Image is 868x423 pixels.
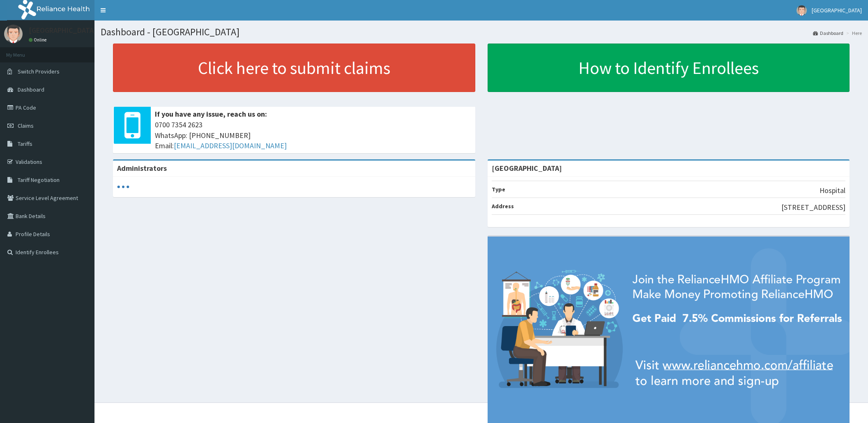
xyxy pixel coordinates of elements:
b: Administrators [117,163,167,173]
span: Tariffs [18,140,32,147]
span: [GEOGRAPHIC_DATA] [812,7,862,14]
li: Here [844,30,862,37]
span: Switch Providers [18,68,60,75]
a: Online [29,37,48,43]
img: User Image [797,5,807,16]
span: Dashboard [18,86,44,93]
a: How to Identify Enrollees [488,44,850,92]
a: Dashboard [813,30,843,37]
span: Tariff Negotiation [18,176,60,184]
p: [STREET_ADDRESS] [781,202,845,213]
span: Claims [18,122,34,129]
a: [EMAIL_ADDRESS][DOMAIN_NAME] [174,141,287,150]
img: User Image [4,25,23,43]
strong: [GEOGRAPHIC_DATA] [492,163,562,173]
b: If you have any issue, reach us on: [155,109,267,119]
a: Click here to submit claims [113,44,475,92]
span: 0700 7354 2623 WhatsApp: [PHONE_NUMBER] Email: [155,120,471,151]
h1: Dashboard - [GEOGRAPHIC_DATA] [101,27,862,37]
p: Hospital [820,185,845,196]
b: Type [492,186,505,193]
b: Address [492,202,514,210]
p: [GEOGRAPHIC_DATA] [29,27,97,34]
svg: audio-loading [117,181,129,193]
